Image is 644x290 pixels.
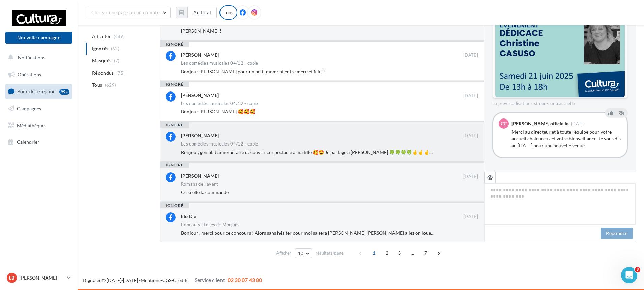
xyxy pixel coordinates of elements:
[484,172,496,183] button: @
[83,277,102,283] a: Digitaleo
[141,277,160,283] a: Mentions
[92,70,114,76] span: Répondus
[181,101,258,106] div: Les comédies musicales 04/12 - copie
[91,9,159,15] span: Choisir une page ou un compte
[86,7,171,18] button: Choisir une page ou un compte
[295,248,312,258] button: 10
[382,247,392,258] span: 2
[17,88,56,94] span: Boîte de réception
[92,57,111,64] span: Masqués
[5,32,72,44] button: Nouvelle campagne
[181,222,240,227] div: Concours Etoiles de Mougins
[463,174,478,180] span: [DATE]
[487,174,493,180] i: @
[116,70,125,76] span: (75)
[92,33,111,40] span: A traiter
[181,189,229,195] span: Cc si elle la commande
[5,271,72,284] a: LB [PERSON_NAME]
[18,55,45,60] span: Notifications
[228,276,262,283] span: 02 30 07 43 80
[176,7,217,18] button: Au total
[463,133,478,139] span: [DATE]
[181,52,219,58] div: [PERSON_NAME]
[463,52,478,58] span: [DATE]
[181,92,219,99] div: [PERSON_NAME]
[316,250,344,256] span: résultats/page
[17,106,41,111] span: Campagnes
[463,93,478,99] span: [DATE]
[114,58,120,63] span: (7)
[181,173,219,179] div: [PERSON_NAME]
[181,21,258,25] div: Les comédies musicales 04/12 - copie
[4,135,74,149] a: Calendrier
[83,277,262,283] span: © [DATE]-[DATE] - - -
[195,276,225,283] span: Service client
[59,89,69,95] div: 99+
[187,7,217,18] button: Au total
[4,102,74,116] a: Campagnes
[160,162,189,168] div: ignoré
[181,182,218,186] div: Romans de l'avent
[511,121,568,126] div: [PERSON_NAME] officielle
[407,247,418,258] span: ...
[181,149,435,155] span: Bonjour, génial. J aimerai faire découvrir ce spectacle à ma fille 🥰🤩 Je partage a [PERSON_NAME] ...
[160,42,189,47] div: ignoré
[420,247,431,258] span: 7
[369,247,379,258] span: 1
[160,122,189,128] div: ignoré
[4,118,74,133] a: Médiathèque
[635,267,640,272] span: 3
[298,251,304,256] span: 10
[4,51,71,65] button: Notifications
[463,214,478,220] span: [DATE]
[20,274,64,281] p: [PERSON_NAME]
[92,82,102,88] span: Tous
[394,247,405,258] span: 3
[18,72,41,77] span: Opérations
[162,277,171,283] a: CGS
[4,68,74,82] a: Opérations
[105,82,116,88] span: (629)
[160,82,189,87] div: ignoré
[9,274,14,281] span: LB
[181,213,196,220] div: Elo Die
[276,250,291,256] span: Afficher
[114,34,125,39] span: (489)
[160,203,189,208] div: ignoré
[601,228,633,239] button: Répondre
[181,61,258,65] div: Les comédies musicales 04/12 - copie
[571,122,586,126] span: [DATE]
[501,120,507,127] span: CC
[181,142,258,146] div: Les comédies musicales 04/12 - copie
[181,69,326,74] span: Bonjour [PERSON_NAME] pour un petit moment entre mère et fille !!
[181,28,221,34] span: [PERSON_NAME] !
[17,139,39,145] span: Calendrier
[181,132,219,139] div: [PERSON_NAME]
[181,230,480,236] span: Bonjour , merci pour ce concours ! Alors sans hésiter pour moi sa sera [PERSON_NAME] [PERSON_NAME...
[492,98,628,107] div: La prévisualisation est non-contractuelle
[219,5,237,20] div: Tous
[511,129,621,149] div: Merci au directeur et à toute l'équipe pour votre accueil chaleureux et votre bienveillance. Je v...
[621,267,637,283] iframe: Intercom live chat
[181,109,255,114] span: Bonjour [PERSON_NAME] 🥰🥰🥰
[173,277,188,283] a: Crédits
[17,122,45,128] span: Médiathèque
[4,84,74,99] a: Boîte de réception99+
